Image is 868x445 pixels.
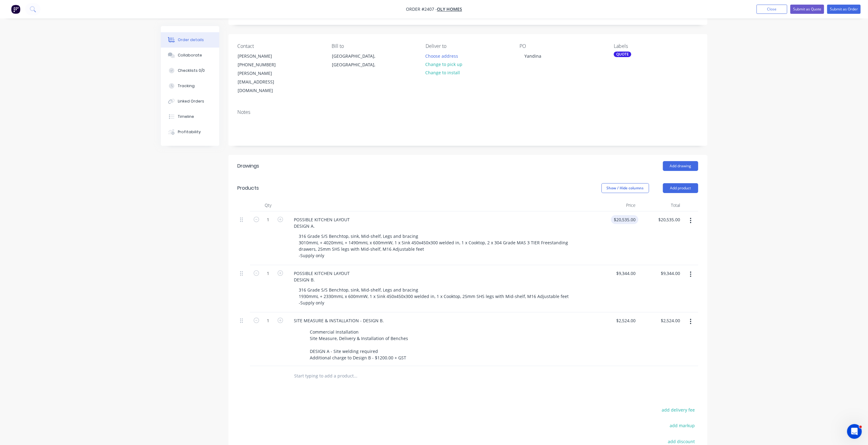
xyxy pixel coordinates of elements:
div: POSSIBLE KITCHEN LAYOUT DESIGN A. [289,215,355,230]
div: Price [594,199,638,211]
button: add markup [667,421,698,430]
button: Add drawing [663,161,698,171]
div: [PERSON_NAME] [238,52,289,60]
div: Total [638,199,683,211]
div: Deliver to [426,43,510,49]
button: Order details [161,32,219,48]
button: Show / Hide columns [601,183,649,193]
div: Commercial Installation Site Measure, Delivery & Installation of Benches DESIGN A - Site welding ... [308,327,411,362]
div: [PERSON_NAME][PHONE_NUMBER][PERSON_NAME][EMAIL_ADDRESS][DOMAIN_NAME] [233,52,294,95]
button: Linked Orders [161,94,219,109]
div: Tracking [178,83,195,89]
div: Labels [614,43,698,49]
button: Tracking [161,78,219,94]
button: Close [757,5,787,14]
button: Collaborate [161,48,219,63]
div: Linked Orders [178,99,204,104]
button: Change to pick up [422,60,466,68]
div: QUOTE [614,52,631,57]
button: Change to install [422,68,463,77]
button: Add product [663,183,698,193]
button: add delivery fee [659,406,698,414]
div: Notes [238,109,698,115]
div: [GEOGRAPHIC_DATA], [GEOGRAPHIC_DATA], [327,52,388,71]
div: POSSIBLE KITCHEN LAYOUT DESIGN B. [289,269,356,284]
button: Profitability [161,124,219,140]
button: Submit as Order [827,5,861,14]
div: Contact [238,43,322,49]
div: Qty [250,199,287,211]
div: 316 Grade S/S Benchtop, sink, Mid-shelf, Legs and bracing 3010mmL + 4020mmL + 1490mmL x 600mmW, 1... [294,232,591,260]
div: Yandina [520,52,547,60]
div: Products [238,184,259,192]
div: Timeline [178,114,194,119]
img: Factory [11,5,20,14]
div: Collaborate [178,52,202,58]
div: Drawings [238,162,259,170]
input: Start typing to add a product... [294,370,417,382]
a: Oly Homes [437,6,462,12]
button: Choose address [422,52,461,60]
button: Timeline [161,109,219,124]
iframe: Intercom live chat [847,424,862,439]
div: SITE MEASURE & INSTALLATION - DESIGN B. [289,316,389,325]
div: Order details [178,37,204,43]
div: 316 Grade S/S Benchtop, sink, Mid-shelf, Legs and bracing 1930mmL + 2330mmL x 600mmW, 1 x Sink 45... [294,285,574,307]
button: Checklists 0/0 [161,63,219,78]
div: Profitability [178,129,201,135]
button: Submit as Quote [790,5,824,14]
span: Order #2407 - [406,6,437,12]
div: Checklists 0/0 [178,68,205,73]
div: [PHONE_NUMBER] [238,60,289,69]
div: Bill to [332,43,416,49]
div: [PERSON_NAME][EMAIL_ADDRESS][DOMAIN_NAME] [238,69,289,95]
div: PO [520,43,604,49]
div: [GEOGRAPHIC_DATA], [GEOGRAPHIC_DATA], [332,52,383,69]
